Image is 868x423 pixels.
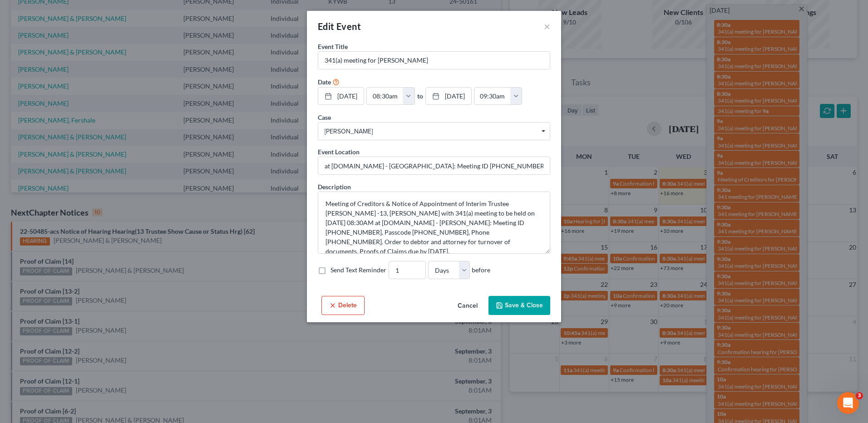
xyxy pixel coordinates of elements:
input: Enter event name... [318,52,550,69]
a: [DATE] [318,88,364,105]
input: -- : -- [367,88,403,105]
label: Description [318,182,351,192]
a: [DATE] [426,88,471,105]
button: Cancel [450,297,485,315]
input: -- : -- [474,88,511,105]
label: Date [318,77,331,87]
input: Enter location... [318,157,550,174]
button: Save & Close [488,296,550,315]
span: [PERSON_NAME] [325,127,543,136]
span: Edit Event [318,21,361,32]
button: Delete [321,296,365,315]
label: Case [318,113,331,122]
label: to [417,91,423,101]
label: Send Text Reminder [330,266,386,275]
span: Event Title [318,43,348,50]
iframe: Intercom live chat [837,392,859,414]
label: Event Location [318,147,360,157]
input: -- [389,261,425,279]
span: before [472,266,490,275]
span: 3 [856,392,863,399]
span: Select box activate [318,122,550,140]
button: × [544,21,550,32]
